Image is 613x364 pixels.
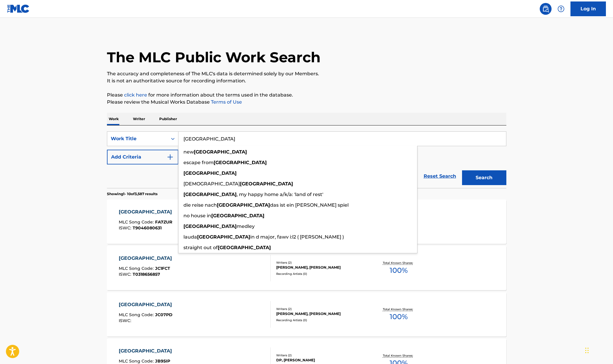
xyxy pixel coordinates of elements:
span: die reise nach [183,202,217,208]
strong: [GEOGRAPHIC_DATA] [183,170,237,176]
p: Showing 1 - 10 of 3,587 results [107,191,157,197]
div: [PERSON_NAME], [PERSON_NAME] [276,265,365,270]
span: ISWC : [119,272,133,277]
img: help [557,5,565,12]
img: search [542,5,549,12]
button: Add Criteria [107,150,178,164]
div: Work Title [111,135,164,142]
span: MLC Song Code : [119,266,155,271]
span: JC07PD [155,312,173,317]
span: medley [237,223,255,229]
p: Please for more information about the terms used in the database. [107,92,506,99]
span: T9046080631 [133,225,162,231]
p: Total Known Shares: [383,353,414,358]
span: JB95IP [155,358,170,364]
strong: [GEOGRAPHIC_DATA] [183,223,237,229]
div: [GEOGRAPHIC_DATA] [119,301,175,308]
div: [GEOGRAPHIC_DATA] [119,347,175,355]
p: Writer [131,113,147,125]
p: Work [107,113,121,125]
span: MLC Song Code : [119,358,155,364]
span: MLC Song Code : [119,219,155,225]
div: Writers ( 2 ) [276,353,365,358]
p: Total Known Shares: [383,307,414,311]
div: Help [555,3,567,15]
div: Writers ( 2 ) [276,307,365,311]
strong: [GEOGRAPHIC_DATA] [194,149,247,155]
strong: [GEOGRAPHIC_DATA] [211,213,264,218]
span: ISWC : [119,318,133,323]
strong: [GEOGRAPHIC_DATA] [214,160,267,165]
img: MLC Logo [7,4,30,13]
span: , my happy home a/k/a: 'land of rest' [237,192,323,197]
strong: [GEOGRAPHIC_DATA] [183,192,237,197]
a: Terms of Use [210,99,242,105]
a: Reset Search [421,170,459,183]
button: Search [462,170,506,185]
strong: [GEOGRAPHIC_DATA] [218,245,271,250]
span: [DEMOGRAPHIC_DATA] [183,181,240,187]
span: in d major, fawv i:l2 ( [PERSON_NAME] ) [250,234,344,240]
span: 100 % [390,311,408,322]
span: escape from [183,160,214,165]
div: Arrastrar [585,342,589,359]
span: lauda [183,234,197,240]
h1: The MLC Public Work Search [107,48,321,66]
p: The accuracy and completeness of The MLC's data is determined solely by our Members. [107,70,506,77]
p: Publisher [157,113,179,125]
div: [GEOGRAPHIC_DATA] [119,208,175,216]
a: [GEOGRAPHIC_DATA]MLC Song Code:FA7ZURISWC:T9046080631Writers (2)DOMAIN PUBLIC, [PERSON_NAME]Recor... [107,200,506,244]
a: Public Search [540,3,552,15]
a: [GEOGRAPHIC_DATA]MLC Song Code:JC07PDISWC:Writers (2)[PERSON_NAME], [PERSON_NAME]Recording Artist... [107,292,506,337]
span: ISWC : [119,225,133,231]
p: Total Known Shares: [383,261,414,265]
div: Recording Artists ( 0 ) [276,272,365,276]
a: [GEOGRAPHIC_DATA]MLC Song Code:JC1FCTISWC:T0318656857Writers (2)[PERSON_NAME], [PERSON_NAME]Recor... [107,246,506,290]
form: Search Form [107,131,506,188]
span: T0318656857 [133,272,160,277]
span: new [183,149,194,155]
img: 9d2ae6d4665cec9f34b9.svg [167,154,174,161]
span: 100 % [390,265,408,276]
strong: [GEOGRAPHIC_DATA] [240,181,293,187]
div: Recording Artists ( 0 ) [276,318,365,322]
div: [PERSON_NAME], [PERSON_NAME] [276,311,365,316]
div: Writers ( 2 ) [276,260,365,265]
strong: [GEOGRAPHIC_DATA] [197,234,250,240]
p: It is not an authoritative source for recording information. [107,77,506,84]
span: MLC Song Code : [119,312,155,317]
span: JC1FCT [155,266,170,271]
span: straight out of [183,245,218,250]
strong: [GEOGRAPHIC_DATA] [217,202,270,208]
iframe: Chat Widget [583,336,613,364]
a: click here [124,92,147,98]
div: [GEOGRAPHIC_DATA] [119,255,175,262]
span: FA7ZUR [155,219,172,225]
a: Log In [570,1,606,16]
div: DP, [PERSON_NAME] [276,358,365,363]
span: no house in [183,213,211,218]
span: das ist ein [PERSON_NAME] spiel [270,202,349,208]
p: Please review the Musical Works Database [107,99,506,106]
div: Widget de chat [583,336,613,364]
